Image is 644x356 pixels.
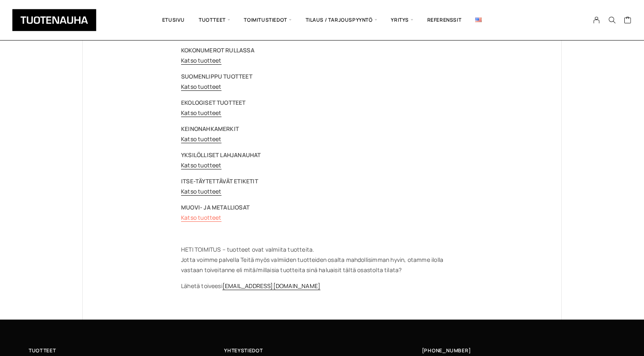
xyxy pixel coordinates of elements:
a: Referenssit [420,6,469,34]
span: Toimitustiedot [237,6,298,34]
a: Katso tuotteet [181,187,222,195]
strong: KOKONUMEROT RULLASSA [181,46,254,54]
strong: KEINONAHKAMERKIT [181,125,239,133]
strong: MUOVI- JA METALLIOSAT [181,203,249,211]
img: Tuotenauha Oy [12,9,96,31]
a: Katso tuotteet [181,214,222,221]
span: Tilaus / Tarjouspyyntö [299,6,384,34]
a: My Account [589,16,605,24]
button: Search [604,16,620,24]
a: Tuotteet [29,346,224,355]
p: HETI TOIMITUS – tuotteet ovat valmiita tuotteita. Jotta voimme palvella Teitä myös valmiiden tuot... [181,244,463,275]
span: Tuotteet [29,346,56,355]
a: Cart [624,16,632,26]
a: [EMAIL_ADDRESS][DOMAIN_NAME] [222,282,320,290]
span: Yhteystiedot [224,346,263,355]
a: Etusivu [155,6,192,34]
img: English [475,18,482,22]
a: Katso tuotteet [181,161,222,169]
strong: EKOLOGISET TUOTTEET [181,99,246,106]
strong: ITSE-TÄYTETTÄVÄT ETIKETIT [181,177,258,185]
a: Katso tuotteet [181,135,222,143]
span: Tuotteet [192,6,237,34]
p: Lähetä toiveesi [181,281,463,291]
a: Katso tuotteet [181,83,222,90]
span: Yritys [384,6,420,34]
a: [PHONE_NUMBER] [422,346,471,355]
a: Katso tuotteet [181,109,222,117]
strong: YKSILÖLLISET LAHJANAUHAT [181,151,261,159]
a: Katso tuotteet [181,56,222,64]
strong: SUOMENLIPPU TUOTTEET [181,72,252,80]
a: Yhteystiedot [224,346,420,355]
